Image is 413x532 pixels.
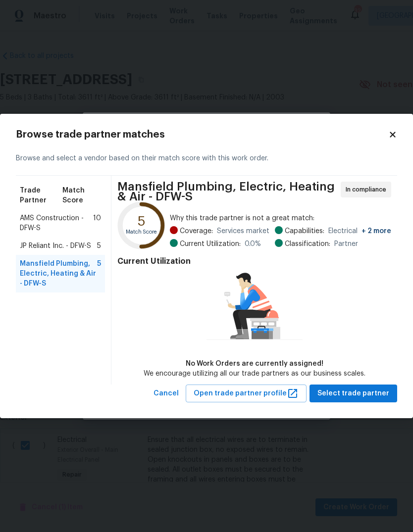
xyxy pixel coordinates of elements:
[20,186,62,205] span: Trade Partner
[150,385,183,403] button: Cancel
[310,385,397,403] button: Select trade partner
[285,239,330,249] span: Classification:
[217,226,269,236] span: Services market
[180,239,241,249] span: Current Utilization:
[317,387,389,400] span: Select trade partner
[138,214,146,228] text: 5
[361,228,391,235] span: + 2 more
[20,241,91,251] span: JP Reliant Inc. - DFW-S
[154,387,179,400] span: Cancel
[126,229,157,234] text: Match Score
[20,259,97,289] span: Mansfield Plumbing, Electric, Heating & Air - DFW-S
[97,241,101,251] span: 5
[144,359,365,369] div: No Work Orders are currently assigned!
[334,239,358,249] span: Partner
[20,213,93,233] span: AMS Construction - DFW-S
[328,226,391,236] span: Electrical
[180,226,213,236] span: Coverage:
[346,185,390,194] span: In compliance
[117,256,391,266] h4: Current Utilization
[285,226,324,236] span: Capabilities:
[16,142,397,176] div: Browse and select a vendor based on their match score with this work order.
[194,387,299,400] span: Open trade partner profile
[16,130,388,140] h2: Browse trade partner matches
[117,182,338,201] span: Mansfield Plumbing, Electric, Heating & Air - DFW-S
[144,369,365,379] div: We encourage utilizing all our trade partners as our business scales.
[170,213,391,223] span: Why this trade partner is not a great match:
[186,385,307,403] button: Open trade partner profile
[93,213,101,233] span: 10
[62,186,101,205] span: Match Score
[245,239,261,249] span: 0.0 %
[97,259,101,289] span: 5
